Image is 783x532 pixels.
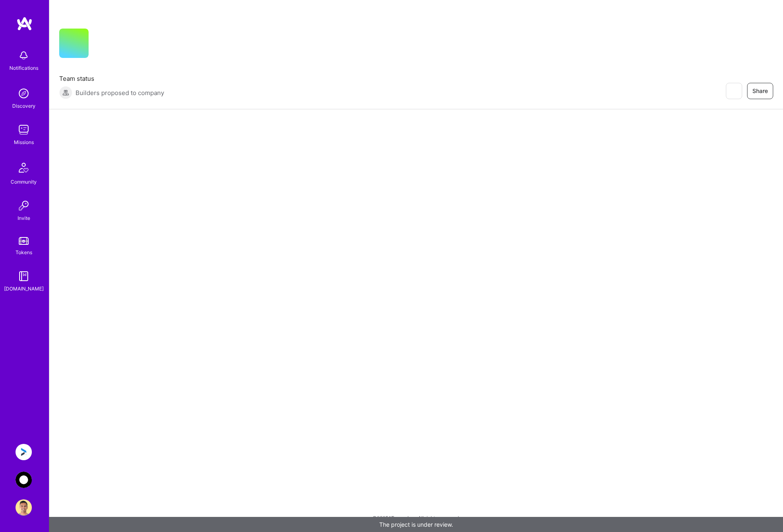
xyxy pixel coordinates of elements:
[16,122,32,138] img: teamwork
[16,268,32,284] img: guide book
[752,87,768,95] span: Share
[13,444,34,460] a: Anguleris: BIMsmart AI MVP
[59,86,72,99] img: Builders proposed to company
[13,472,34,488] a: AnyTeam: Team for AI-Powered Sales Platform
[19,237,29,245] img: tokens
[16,444,32,460] img: Anguleris: BIMsmart AI MVP
[16,248,32,257] div: Tokens
[4,284,44,293] div: [DOMAIN_NAME]
[16,16,33,31] img: logo
[59,74,164,83] span: Team status
[14,158,33,177] img: Community
[49,517,783,532] div: The project is under review.
[16,499,32,516] img: User Avatar
[13,499,34,516] a: User Avatar
[16,472,32,488] img: AnyTeam: Team for AI-Powered Sales Platform
[747,83,773,99] button: Share
[98,42,105,48] i: icon CompanyGray
[14,138,34,146] div: Missions
[16,197,32,214] img: Invite
[9,64,38,72] div: Notifications
[16,85,32,102] img: discovery
[730,88,737,94] i: icon EyeClosed
[11,177,37,186] div: Community
[76,89,164,97] span: Builders proposed to company
[16,47,32,64] img: bell
[12,102,36,110] div: Discovery
[18,214,30,222] div: Invite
